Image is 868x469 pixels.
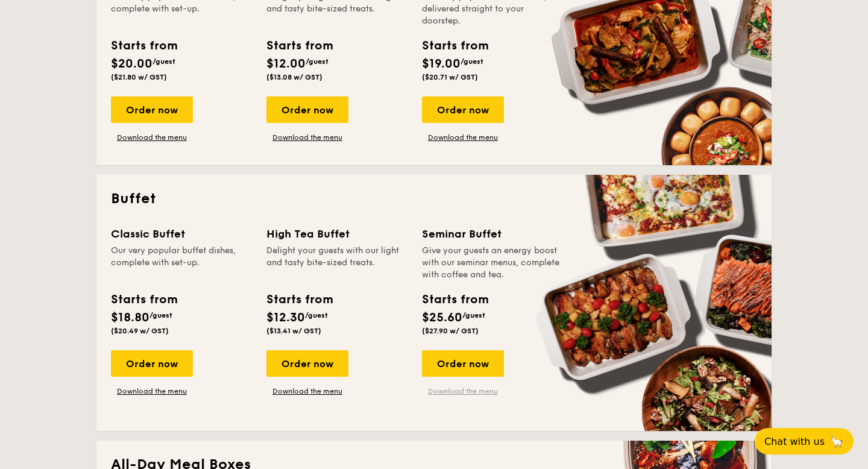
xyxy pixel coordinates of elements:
a: Download the menu [111,386,193,396]
span: $18.80 [111,310,149,325]
span: ($20.49 w/ GST) [111,327,169,335]
div: Starts from [111,37,177,55]
div: Starts from [422,37,488,55]
div: Order now [111,96,193,123]
span: $19.00 [422,57,461,71]
span: $25.60 [422,310,462,325]
div: Order now [111,350,193,377]
a: Download the menu [266,133,348,142]
div: Seminar Buffet [422,225,563,242]
span: /guest [149,311,172,319]
div: High Tea Buffet [266,225,407,242]
span: /guest [305,311,328,319]
h2: Buffet [111,189,757,209]
span: /guest [306,57,329,66]
span: ($27.90 w/ GST) [422,327,479,335]
span: ($13.08 w/ GST) [266,73,322,81]
span: ($20.71 w/ GST) [422,73,478,81]
div: Give your guests an energy boost with our seminar menus, complete with coffee and tea. [422,245,563,281]
span: /guest [153,57,175,66]
div: Starts from [266,291,332,309]
span: ($13.41 w/ GST) [266,327,321,335]
div: Order now [266,350,348,377]
span: Chat with us [764,436,825,447]
div: Order now [266,96,348,123]
div: Starts from [266,37,332,55]
div: Starts from [422,291,488,309]
span: $20.00 [111,57,153,71]
span: $12.00 [266,57,306,71]
a: Download the menu [266,386,348,396]
div: Order now [422,96,504,123]
span: /guest [462,311,485,319]
div: Our very popular buffet dishes, complete with set-up. [111,245,252,281]
div: Order now [422,350,504,377]
button: Chat with us🦙 [755,428,854,455]
div: Classic Buffet [111,225,252,242]
span: $12.30 [266,310,305,325]
a: Download the menu [111,133,193,142]
span: /guest [461,57,483,66]
span: 🦙 [829,435,844,449]
div: Starts from [111,291,177,309]
a: Download the menu [422,133,504,142]
span: ($21.80 w/ GST) [111,73,167,81]
a: Download the menu [422,386,504,396]
div: Delight your guests with our light and tasty bite-sized treats. [266,245,407,281]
